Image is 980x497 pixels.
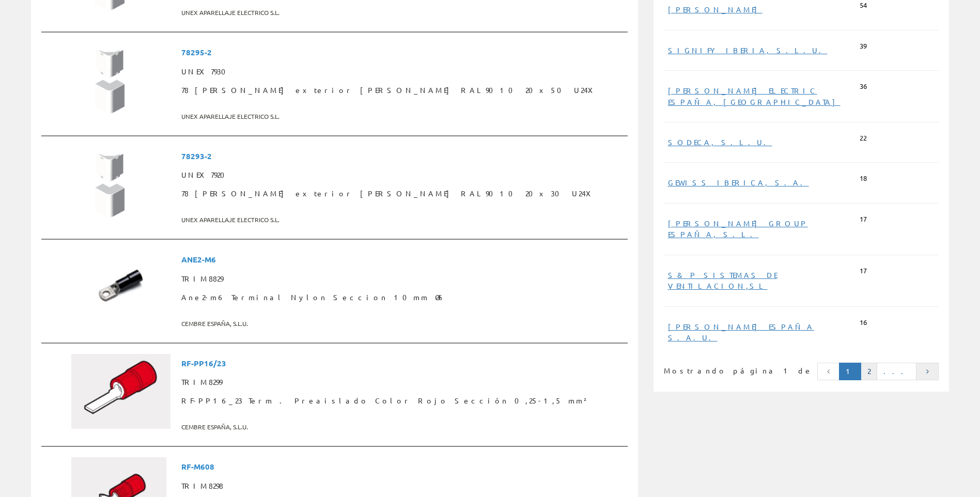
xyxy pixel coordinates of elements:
[877,363,916,380] a: ...
[181,418,624,436] span: CEMBRE ESPAÑA, S.L.U.
[181,166,624,184] span: UNEX7920
[181,147,624,166] span: 78293-2
[664,362,769,376] div: Mostrando página 1 de 5
[181,354,624,373] span: RF-PP16/23
[817,363,840,380] a: Página anterior
[181,250,624,269] span: ANE2-M6
[839,363,861,380] a: Página actual
[860,82,867,91] span: 36
[181,392,624,410] span: RF-PP16_23 Term . Preaislado Color Rojo Sección 0,25-1,5 mm²
[668,45,828,55] a: SIGNIFY IBERIA, S.L.U.
[668,178,809,187] a: GEWISS IBERICA, S.A.
[181,288,624,307] span: Ane2-m6 Terminal Nylon Seccion 10mm Ø6
[860,1,867,10] span: 54
[860,41,867,51] span: 39
[181,315,624,332] span: CEMBRE ESPAÑA, S.L.U.
[860,174,867,183] span: 18
[668,137,772,147] a: SODECA, S.L.U.
[181,108,624,125] span: UNEX APARELLAJE ELECTRICO S.L.
[181,184,624,203] span: 78 [PERSON_NAME] exterior [PERSON_NAME] RAL9010 20x30 U24X
[181,63,624,81] span: UNEX7930
[916,363,939,380] a: Página siguiente
[668,322,814,342] a: [PERSON_NAME] ESPAÑA S.A.U.
[181,457,624,476] span: RF-M608
[861,363,877,380] a: 2
[181,373,624,392] span: TRIM8299
[181,43,624,62] span: 78295-2
[860,133,867,143] span: 22
[668,219,808,239] a: [PERSON_NAME] GROUP ESPAÑA, S.L.
[181,211,624,228] span: UNEX APARELLAJE ELECTRICO S.L.
[71,250,170,324] img: Foto artículo Ane2-m6 Terminal Nylon Seccion 10mm Ø6 (192x144.19277108434)
[668,270,777,290] a: S&P SISTEMAS DE VENTILACION,SL
[668,86,841,106] a: [PERSON_NAME] ELECTRIC ESPAÑA, [GEOGRAPHIC_DATA]
[71,43,149,120] img: Foto artículo 78 Ángulo exterior blanco RAL9010 20x50 U24X (150x150)
[860,266,867,276] span: 17
[71,147,149,224] img: Foto artículo 78 Ángulo exterior blanco RAL9010 20x30 U24X (150x150)
[181,270,624,288] span: TRIM8829
[181,4,624,21] span: UNEX APARELLAJE ELECTRICO S.L.
[71,354,170,429] img: Foto artículo RF-PP16_23 Term . Preaislado Color Rojo Sección 0,25-1,5 mm² (192x145.5067264574)
[860,214,867,224] span: 17
[181,477,624,495] span: TRIM8298
[668,5,763,14] a: [PERSON_NAME]
[181,81,624,100] span: 78 [PERSON_NAME] exterior [PERSON_NAME] RAL9010 20x50 U24X
[860,318,867,328] span: 16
